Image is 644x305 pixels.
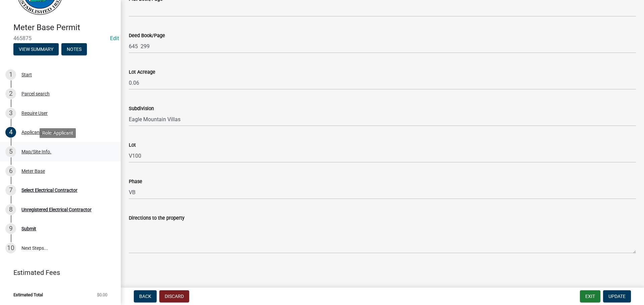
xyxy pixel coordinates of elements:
[608,294,626,299] span: Update
[110,35,119,42] a: Edit
[603,290,631,302] button: Update
[13,35,107,42] span: 465875
[40,128,76,138] div: Role: Applicant
[129,179,142,184] label: Phase
[21,226,36,231] div: Submit
[21,111,48,116] div: Require User
[21,91,50,96] div: Parcel search
[13,47,59,52] wm-modal-confirm: Summary
[13,43,59,55] button: View Summary
[13,293,43,297] span: Estimated Total
[21,130,71,135] div: Applicant/Property Info
[139,294,151,299] span: Back
[580,290,600,302] button: Exit
[5,69,16,80] div: 1
[129,106,154,111] label: Subdivision
[5,266,110,279] a: Estimated Fees
[21,188,77,193] div: Select Electrical Contractor
[13,23,115,32] h4: Meter Base Permit
[61,47,87,52] wm-modal-confirm: Notes
[5,204,16,215] div: 8
[21,169,45,173] div: Meter Base
[129,33,165,38] label: Deed Book/Page
[97,293,107,297] span: $0.00
[61,43,87,55] button: Notes
[21,207,92,212] div: Unregistered Electrical Contractor
[21,149,51,154] div: Map/Site Info.
[5,108,16,119] div: 3
[129,143,136,148] label: Lot
[21,72,32,77] div: Start
[5,88,16,99] div: 2
[5,146,16,157] div: 5
[5,185,16,196] div: 7
[5,127,16,138] div: 4
[129,70,155,75] label: Lot Acreage
[110,35,119,42] wm-modal-confirm: Edit Application Number
[5,243,16,253] div: 10
[134,290,157,302] button: Back
[5,223,16,234] div: 9
[159,290,189,302] button: Discard
[5,166,16,176] div: 6
[129,216,184,221] label: Directions to the property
